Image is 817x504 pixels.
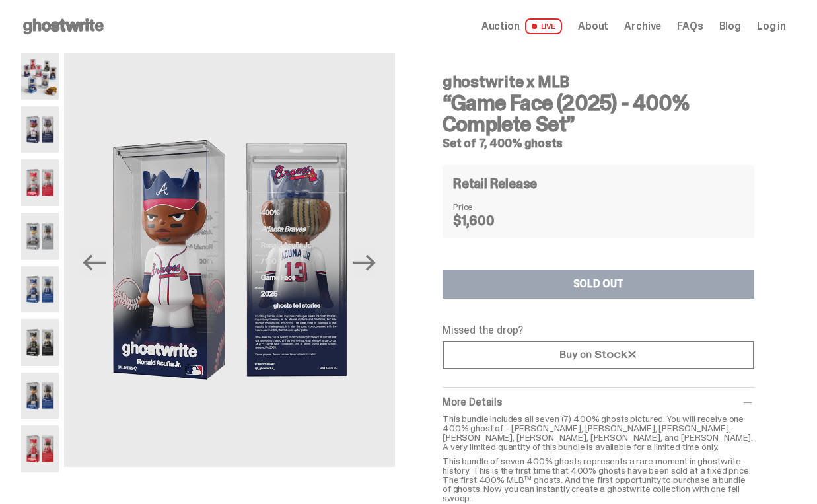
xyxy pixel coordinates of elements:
div: SOLD OUT [573,279,624,289]
h4: ghostwrite x MLB [443,74,754,90]
p: Missed the drop? [443,325,754,336]
h5: Set of 7, 400% ghosts [443,137,754,149]
p: This bundle includes all seven (7) 400% ghosts pictured. You will receive one 400% ghost of - [PE... [443,414,754,451]
img: 06-ghostwrite-mlb-game-face-complete-set-paul-skenes.png [21,319,59,366]
h4: Retail Release [453,177,537,190]
dt: Price [453,202,519,211]
a: FAQs [677,21,703,32]
img: 05-ghostwrite-mlb-game-face-complete-set-shohei-ohtani.png [21,266,59,313]
img: 04-ghostwrite-mlb-game-face-complete-set-aaron-judge.png [21,213,59,260]
span: LIVE [525,18,563,34]
a: About [578,21,608,32]
img: 02-ghostwrite-mlb-game-face-complete-set-ronald-acuna-jr.png [64,53,395,467]
a: Archive [624,21,661,32]
a: Blog [719,21,741,32]
img: 03-ghostwrite-mlb-game-face-complete-set-bryce-harper.png [21,159,59,206]
a: Log in [757,21,786,32]
span: Auction [481,21,520,32]
h3: “Game Face (2025) - 400% Complete Set” [443,92,754,135]
button: SOLD OUT [443,270,754,299]
img: 02-ghostwrite-mlb-game-face-complete-set-ronald-acuna-jr.png [21,106,59,153]
button: Previous [80,248,109,277]
button: Next [350,248,379,277]
img: 01-ghostwrite-mlb-game-face-complete-set.png [21,53,59,100]
a: Auction LIVE [481,18,562,34]
p: This bundle of seven 400% ghosts represents a rare moment in ghostwrite history. This is the firs... [443,456,754,503]
span: More Details [443,395,502,409]
dd: $1,600 [453,214,519,227]
img: 08-ghostwrite-mlb-game-face-complete-set-mike-trout.png [21,425,59,472]
img: 07-ghostwrite-mlb-game-face-complete-set-juan-soto.png [21,373,59,419]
